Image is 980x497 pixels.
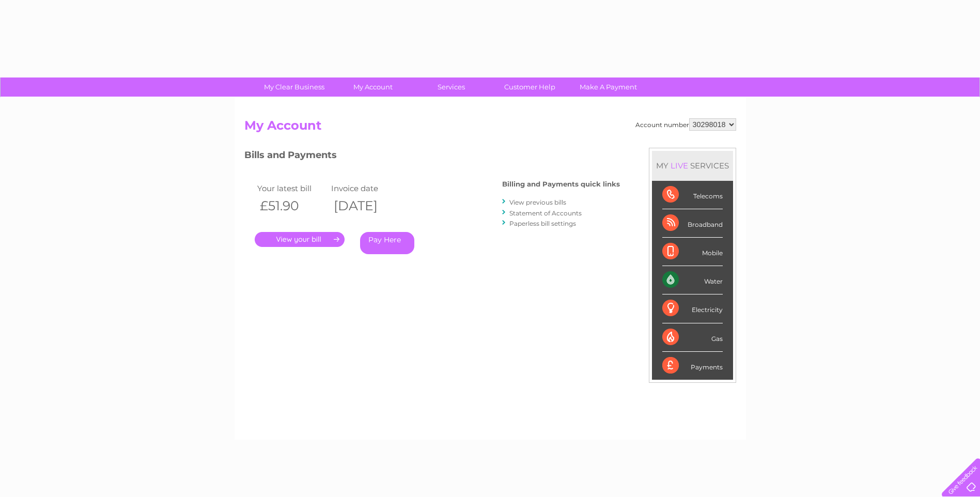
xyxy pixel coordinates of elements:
[662,294,723,323] div: Electricity
[662,238,723,266] div: Mobile
[502,180,620,188] h4: Billing and Payments quick links
[255,181,329,195] td: Your latest bill
[662,323,723,352] div: Gas
[330,77,415,97] a: My Account
[662,209,723,238] div: Broadband
[509,220,576,227] a: Paperless bill settings
[668,161,690,170] div: LIVE
[409,77,494,97] a: Services
[662,266,723,294] div: Water
[509,209,582,217] a: Statement of Accounts
[652,151,733,180] div: MY SERVICES
[252,77,337,97] a: My Clear Business
[662,181,723,209] div: Telecoms
[255,195,329,216] th: £51.90
[244,118,736,138] h2: My Account
[487,77,572,97] a: Customer Help
[360,232,414,254] a: Pay Here
[566,77,651,97] a: Make A Payment
[662,352,723,380] div: Payments
[255,232,345,247] a: .
[329,181,403,195] td: Invoice date
[244,148,620,166] h3: Bills and Payments
[509,198,566,206] a: View previous bills
[329,195,403,216] th: [DATE]
[635,118,736,131] div: Account number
